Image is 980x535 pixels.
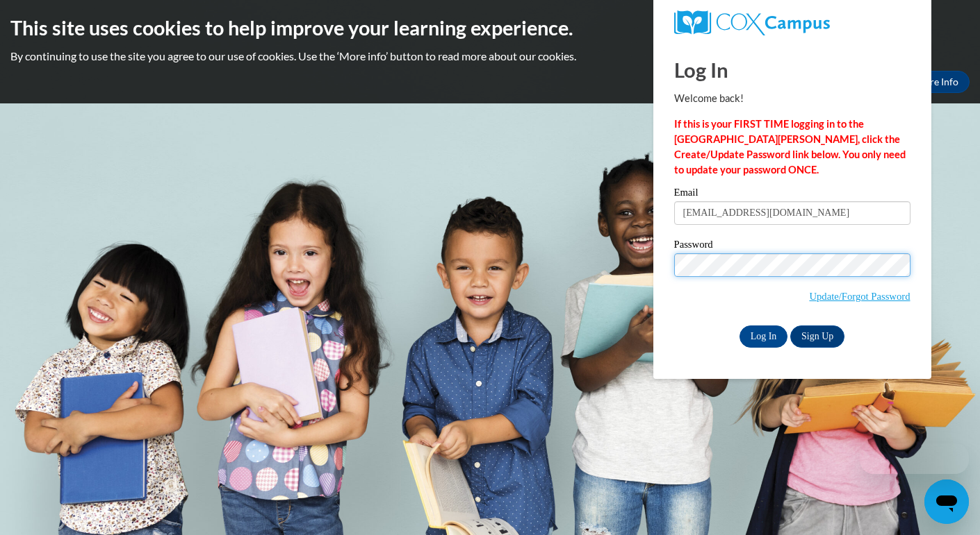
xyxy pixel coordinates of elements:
p: By continuing to use the site you agree to our use of cookies. Use the ‘More info’ button to read... [10,49,970,64]
a: More Info [904,71,970,93]
a: Update/Forgot Password [809,291,910,302]
a: Sign Up [790,325,844,348]
label: Password [674,239,910,253]
h1: Log In [674,56,910,84]
h2: This site uses cookies to help improve your learning experience. [10,14,970,42]
a: COX Campus [674,10,910,35]
p: Welcome back! [674,91,910,106]
img: COX Campus [674,10,830,35]
strong: If this is your FIRST TIME logging in to the [GEOGRAPHIC_DATA][PERSON_NAME], click the Create/Upd... [674,118,906,176]
iframe: Message from company [860,443,969,474]
label: Email [674,187,910,201]
iframe: Button to launch messaging window [924,479,969,524]
input: Log In [740,325,788,348]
